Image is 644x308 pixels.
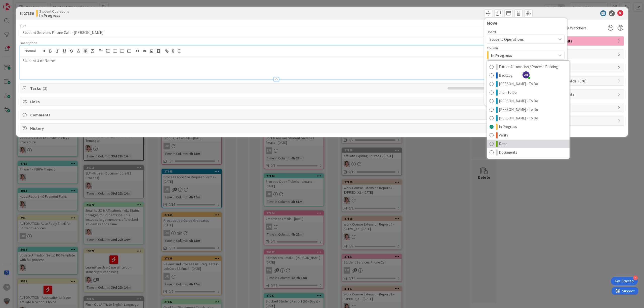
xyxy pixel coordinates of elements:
span: Links [30,99,523,105]
span: Comments [30,112,523,118]
span: History [30,125,523,131]
div: Move [487,21,565,26]
span: Column [487,46,498,50]
span: Verify [499,132,508,138]
span: Mirrors [550,105,615,111]
span: Custom Fields [550,78,615,84]
span: Student Operations [39,9,69,13]
a: [PERSON_NAME] - To Do [487,105,570,114]
span: Documents [499,149,517,155]
span: Watchers [570,25,586,31]
span: [PERSON_NAME] - To Do [499,107,538,113]
span: Future Automation / Process Building [499,64,558,70]
div: 4 [633,276,638,280]
span: Done [499,141,507,147]
a: [PERSON_NAME] - To Do [487,97,570,105]
span: [PERSON_NAME] - To Do [499,115,538,121]
b: In Progress [39,13,69,17]
button: In Progress [487,51,565,60]
span: [PERSON_NAME] - To Do [499,98,538,104]
span: [PERSON_NAME] - To Do [499,81,538,87]
span: Block [550,65,615,71]
a: Verify [487,131,570,140]
div: Open Get Started checklist, remaining modules: 4 [611,277,638,285]
span: Phone Calls [550,38,615,44]
span: Description [20,41,37,45]
a: Done [487,140,570,148]
span: In Progress [499,124,517,130]
span: Support [11,1,23,7]
a: Jho - To Do [487,88,570,97]
div: Get Started [615,279,634,284]
a: In Progress [487,122,570,131]
a: [PERSON_NAME] - To Do [487,80,570,88]
span: Student Operations [490,37,524,42]
span: Board [487,30,496,34]
span: Metrics [550,118,615,124]
span: ( 0/0 ) [578,78,586,83]
span: Dates [550,51,615,57]
div: In Progress [487,60,570,159]
input: type card name here... [20,28,532,37]
label: Title [20,23,26,28]
span: Attachments [550,91,615,97]
a: BackLog [487,71,570,80]
a: Documents [487,148,570,157]
span: Jho - To Do [499,90,517,96]
span: In Progress [491,52,512,59]
b: 27156 [24,11,34,16]
a: [PERSON_NAME] - To Do [487,114,570,122]
span: BackLog [499,72,513,78]
span: JR [522,71,530,78]
a: Future Automation / Process Building [487,63,570,71]
span: Tasks [30,85,445,91]
p: Student # or Name: [23,58,530,64]
span: ID [20,10,34,16]
span: ( 3 ) [43,86,47,91]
